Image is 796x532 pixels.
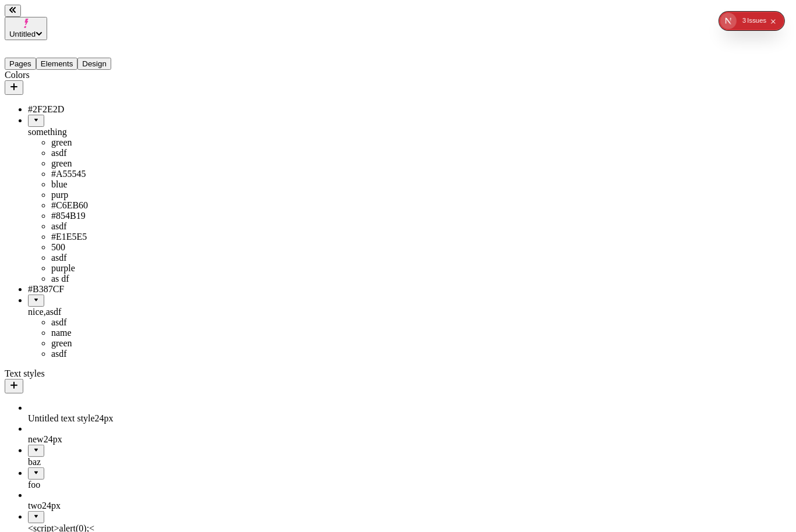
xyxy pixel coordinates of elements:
div: purple [51,263,144,274]
div: something [28,127,144,137]
div: #A55545 [51,169,144,179]
div: green [51,338,144,349]
div: #E1E5E5 [51,232,144,242]
div: as df [51,274,144,284]
div: asdf [51,349,144,359]
div: #B387CF [28,284,144,295]
div: two [28,501,144,511]
div: asdf [51,253,144,263]
button: Design [77,58,111,70]
div: name [51,328,144,338]
span: Untitled [9,30,36,38]
div: 500 [51,242,144,253]
div: green [51,158,144,169]
div: #2F2E2D [28,104,144,115]
div: nice,asdf [28,307,144,317]
div: #C6EB60 [51,200,144,211]
button: Pages [5,58,36,70]
div: foo [28,480,144,490]
span: 24 px [95,413,114,423]
div: new [28,434,144,445]
span: 24 px [44,434,62,444]
div: Untitled text style [28,413,144,424]
div: Colors [5,70,144,80]
p: Cookie Test Route [5,9,170,20]
div: baz [28,457,144,467]
div: asdf [51,317,144,328]
button: Elements [36,58,78,70]
div: green [51,137,144,148]
div: purp [51,190,144,200]
div: Text styles [5,368,144,379]
span: 24 px [42,501,61,510]
div: #854B19 [51,211,144,221]
div: asdf [51,221,144,232]
div: blue [51,179,144,190]
div: asdf [51,148,144,158]
button: Untitled [5,17,47,40]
